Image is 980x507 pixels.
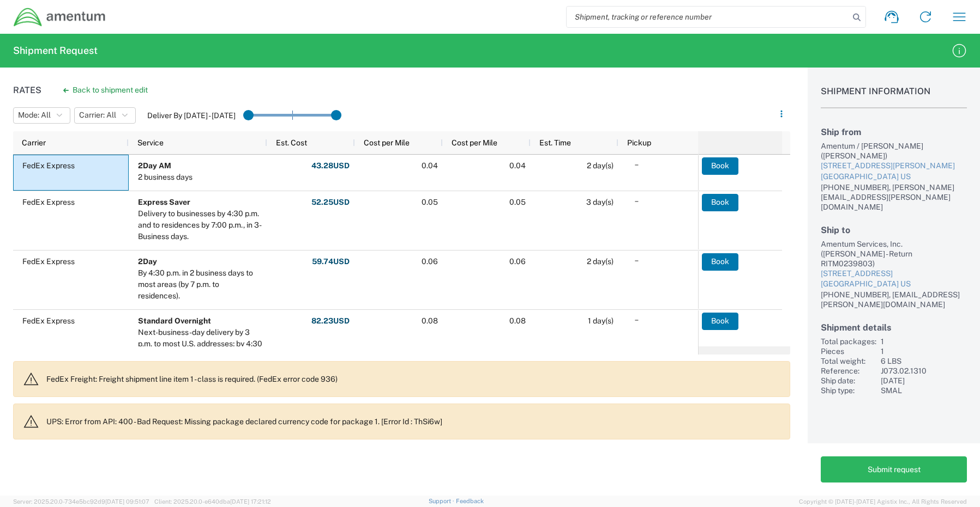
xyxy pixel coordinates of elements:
span: Carrier [22,138,46,147]
div: SMAL [881,386,967,395]
button: 43.28USD [311,157,350,175]
div: [STREET_ADDRESS][PERSON_NAME] [821,161,967,172]
p: UPS: Error from API: 400 - Bad Request: Missing package declared currency code for package 1. [Er... [46,417,781,426]
b: 2Day [138,257,157,266]
div: By 4:30 p.m. in 2 business days to most areas (by 7 p.m. to residences). [138,267,262,302]
span: 0.08 [509,316,526,325]
button: Submit request [821,456,967,482]
span: FedEx Express [22,198,75,206]
h2: Shipment details [821,322,967,333]
a: [STREET_ADDRESS][PERSON_NAME][GEOGRAPHIC_DATA] US [821,161,967,182]
strong: 43.28 USD [311,161,350,171]
strong: 52.25 USD [311,197,350,207]
span: Cost per Mile [452,138,497,147]
div: 2 business days [138,172,193,183]
div: Ship type: [821,386,876,395]
span: 0.06 [509,257,526,266]
button: Book [702,194,738,211]
button: Book [702,157,738,175]
div: 1 [881,337,967,346]
b: 2Day AM [138,161,171,170]
div: [GEOGRAPHIC_DATA] US [821,279,967,290]
span: 0.08 [422,316,438,325]
span: Carrier: All [79,110,116,120]
a: Feedback [456,498,484,504]
span: [DATE] 17:21:12 [230,498,271,505]
div: Total weight: [821,356,876,366]
h2: Ship to [821,225,967,235]
button: 82.23USD [311,313,350,330]
div: Next-business-day delivery by 3 p.m. to most U.S. addresses; by 4:30 to rural areas. [138,327,262,361]
span: Cost per Mile [364,138,410,147]
div: Pieces [821,346,876,356]
div: Amentum / [PERSON_NAME] ([PERSON_NAME]) [821,141,967,161]
h1: Rates [13,85,41,95]
button: 52.25USD [311,194,350,211]
span: Copyright © [DATE]-[DATE] Agistix Inc., All Rights Reserved [799,497,967,506]
div: [DATE] [881,376,967,386]
button: Book [702,313,738,330]
div: [PHONE_NUMBER], [PERSON_NAME][EMAIL_ADDRESS][PERSON_NAME][DOMAIN_NAME] [821,182,967,212]
div: [GEOGRAPHIC_DATA] US [821,172,967,182]
button: 59.74USD [311,253,350,271]
button: Carrier: All [74,107,136,124]
label: Deliver By [DATE] - [DATE] [147,111,236,120]
span: 0.05 [509,198,526,206]
span: 2 day(s) [587,257,614,266]
span: 1 day(s) [588,316,614,325]
span: 0.04 [509,161,526,170]
div: Delivery to businesses by 4:30 p.m. and to residences by 7:00 p.m., in 3-Business days. [138,208,262,242]
span: Est. Time [539,138,571,147]
span: FedEx Express [22,161,75,170]
span: Client: 2025.20.0-e640dba [154,498,271,505]
span: Service [137,138,164,147]
span: 3 day(s) [586,198,614,206]
div: 1 [881,346,967,356]
h2: Shipment Request [13,44,98,57]
span: Est. Cost [276,138,307,147]
div: 6 LBS [881,356,967,366]
span: Mode: All [18,110,51,120]
div: Amentum Services, Inc. ([PERSON_NAME] - Return RITM0239803) [821,239,967,268]
div: Total packages: [821,337,876,346]
span: 0.05 [422,198,438,206]
p: FedEx Freight: Freight shipment line item 1 - class is required. (FedEx error code 936) [46,374,781,384]
span: 0.06 [422,257,438,266]
div: [STREET_ADDRESS] [821,268,967,279]
div: Ship date: [821,376,876,386]
span: FedEx Express [22,316,75,325]
strong: 59.74 USD [312,256,350,267]
span: FedEx Express [22,257,75,266]
span: 0.04 [422,161,438,170]
h2: Ship from [821,127,967,137]
span: [DATE] 09:51:07 [105,498,149,505]
button: Book [702,253,738,271]
button: Mode: All [13,107,70,124]
h1: Shipment Information [821,86,967,108]
b: Express Saver [138,198,190,206]
div: Reference: [821,366,876,376]
a: [STREET_ADDRESS][GEOGRAPHIC_DATA] US [821,268,967,290]
img: dyncorp [13,7,106,27]
b: Standard Overnight [138,316,211,325]
strong: 82.23 USD [311,316,350,326]
span: Pickup [627,138,651,147]
button: Back to shipment edit [55,81,157,100]
span: 2 day(s) [587,161,614,170]
a: Support [429,498,456,504]
div: J073.02.1310 [881,366,967,376]
div: [PHONE_NUMBER], [EMAIL_ADDRESS][PERSON_NAME][DOMAIN_NAME] [821,290,967,309]
input: Shipment, tracking or reference number [567,7,849,27]
span: Server: 2025.20.0-734e5bc92d9 [13,498,149,505]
